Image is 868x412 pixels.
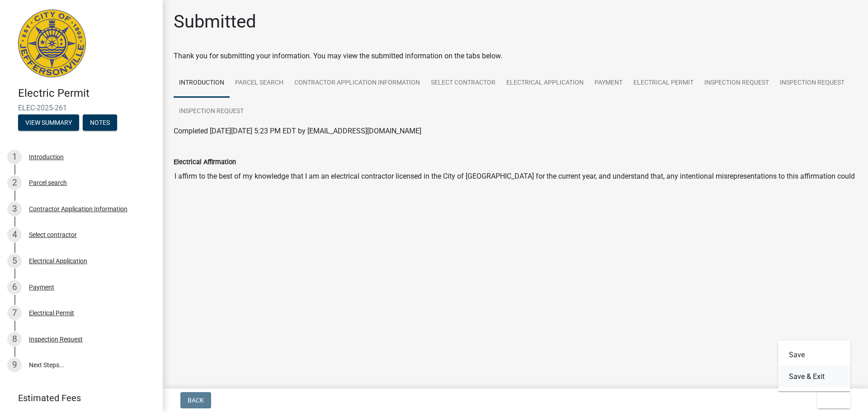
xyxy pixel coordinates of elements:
div: 6 [7,280,22,294]
span: ELEC-2025-261 [18,104,145,112]
wm-modal-confirm: Summary [18,119,79,127]
button: Save & Exit [778,366,850,388]
div: Exit [778,341,850,391]
div: Payment [29,284,54,290]
div: Electrical Application [29,258,87,264]
button: Back [180,392,211,408]
a: Inspection Request [774,69,850,98]
a: Inspection Request [174,97,249,126]
a: Payment [589,69,628,98]
div: Parcel search [29,180,67,186]
a: Contractor Application Information [289,69,425,98]
a: Electrical Permit [628,69,699,98]
div: 2 [7,175,22,190]
h1: Submitted [174,11,256,33]
div: Contractor Application Information [29,206,127,212]
a: Electrical Application [501,69,589,98]
button: View Summary [18,114,79,131]
a: Estimated Fees [7,389,148,407]
button: Notes [83,114,117,131]
span: Back [188,397,204,404]
a: Parcel search [230,69,289,98]
div: 4 [7,227,22,242]
div: 9 [7,358,22,372]
button: Exit [817,392,850,408]
div: 3 [7,202,22,216]
div: 8 [7,332,22,346]
img: City of Jeffersonville, Indiana [18,9,86,77]
div: Electrical Permit [29,310,74,316]
div: Inspection Request [29,336,83,342]
wm-modal-confirm: Notes [83,119,117,127]
div: Introduction [29,154,64,160]
h4: Electric Permit [18,87,156,100]
div: 5 [7,254,22,268]
button: Save [778,344,850,366]
div: 7 [7,306,22,320]
div: Thank you for submitting your information. You may view the submitted information on the tabs below. [174,51,857,62]
a: Select contractor [425,69,501,98]
span: Exit [825,397,838,404]
div: 1 [7,150,22,164]
a: Introduction [174,69,230,98]
a: Inspection Request [699,69,774,98]
label: Electrical Affirmation [174,159,236,166]
span: Completed [DATE][DATE] 5:23 PM EDT by [EMAIL_ADDRESS][DOMAIN_NAME] [174,127,421,135]
div: Select contractor [29,232,77,238]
